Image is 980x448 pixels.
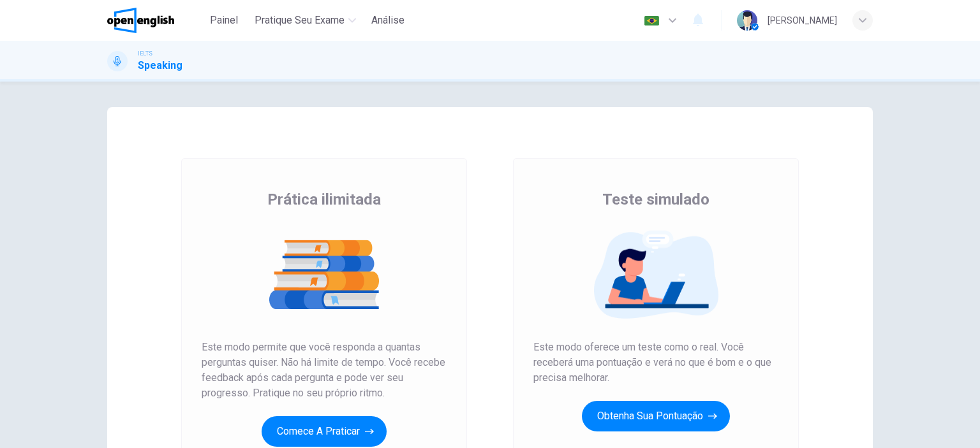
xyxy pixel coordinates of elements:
h1: Speaking [138,58,182,73]
span: Teste simulado [602,189,709,210]
span: IELTS [138,49,152,58]
span: Pratique seu exame [255,13,345,28]
span: Este modo oferece um teste como o real. Você receberá uma pontuação e verá no que é bom e o que p... [533,340,778,386]
img: Profile picture [737,10,757,31]
button: Pratique seu exame [249,9,361,32]
button: Análise [366,9,410,32]
button: Obtenha sua pontuação [582,401,730,431]
div: [PERSON_NAME] [768,13,837,28]
button: Painel [204,9,244,32]
span: Análise [371,13,405,28]
span: Prática ilimitada [267,189,381,210]
img: OpenEnglish logo [107,8,174,33]
a: OpenEnglish logo [107,8,204,33]
img: pt [644,16,660,25]
button: Comece a praticar [262,416,387,447]
span: Este modo permite que você responda a quantas perguntas quiser. Não há limite de tempo. Você rece... [202,340,447,401]
span: Painel [210,13,238,28]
